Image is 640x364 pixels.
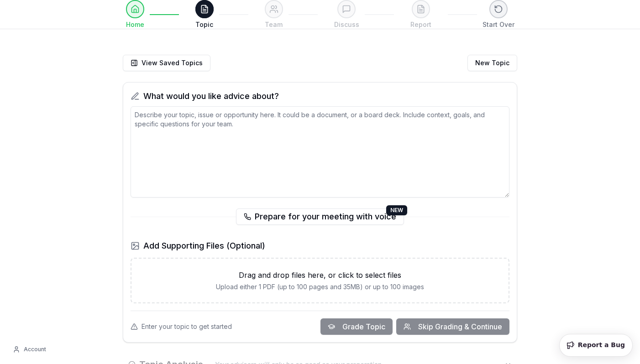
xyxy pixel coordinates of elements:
span: Report [410,20,431,29]
button: Account [7,342,52,357]
p: Drag and drop files here, or click to select files [142,270,498,281]
span: Home [126,20,144,29]
p: Upload either 1 PDF (up to 100 pages and 35MB) or up to 100 images [142,282,498,291]
span: Team [265,20,283,29]
span: Account [24,346,46,353]
button: New Topic [467,55,517,71]
span: Discuss [334,20,359,29]
span: Add Supporting Files (Optional) [143,239,265,252]
span: Enter your topic to get started [142,322,232,331]
div: NEW [386,205,407,215]
button: Prepare for your meeting with voiceNEW [236,208,404,225]
span: Prepare for your meeting with voice [255,210,396,223]
span: Start Over [483,20,514,29]
button: View Saved Topics [123,55,210,71]
span: What would you like advice about? [143,90,279,103]
span: Topic [195,20,213,29]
